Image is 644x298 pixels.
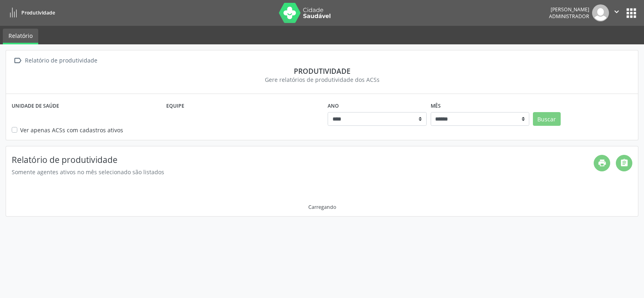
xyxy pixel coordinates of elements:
[12,155,594,165] h4: Relatório de produtividade
[20,126,123,134] label: Ver apenas ACSs com cadastros ativos
[21,9,55,16] span: Produtividade
[12,100,59,112] label: Unidade de saúde
[3,29,38,44] a: Relatório
[549,6,589,13] div: [PERSON_NAME]
[308,204,336,210] div: Carregando
[12,55,99,67] a:  Relatório de produtividade
[609,4,624,21] button: 
[624,6,638,20] button: apps
[23,55,99,67] div: Relatório de produtividade
[431,100,441,112] label: Mês
[328,100,339,112] label: Ano
[12,67,632,75] div: Produtividade
[549,13,589,20] span: Administrador
[166,100,184,112] label: Equipe
[592,4,609,21] img: img
[12,75,632,84] div: Gere relatórios de produtividade dos ACSs
[12,168,594,176] div: Somente agentes ativos no mês selecionado são listados
[533,112,561,126] button: Buscar
[6,6,55,19] a: Produtividade
[12,55,23,67] i: 
[612,7,621,16] i: 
